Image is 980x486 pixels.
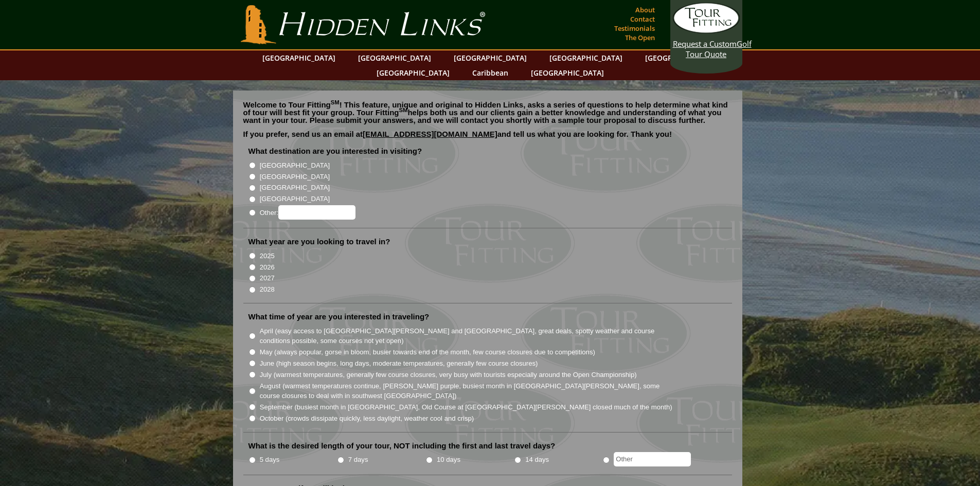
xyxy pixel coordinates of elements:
a: The Open [622,30,657,45]
label: October (crowds dissipate quickly, less daylight, weather cool and crisp) [260,413,474,424]
label: 2027 [260,273,275,283]
a: [GEOGRAPHIC_DATA] [544,50,628,65]
input: Other [614,452,691,466]
label: August (warmest temperatures continue, [PERSON_NAME] purple, busiest month in [GEOGRAPHIC_DATA][P... [260,381,673,401]
label: 2025 [260,251,275,261]
sup: SM [331,99,340,105]
a: About [633,3,657,17]
label: 2026 [260,262,275,273]
sup: SM [399,107,408,113]
label: [GEOGRAPHIC_DATA] [260,183,330,193]
label: June (high season begins, long days, moderate temperatures, generally few course closures) [260,358,538,369]
a: Testimonials [612,21,657,35]
label: 14 days [525,455,549,465]
label: [GEOGRAPHIC_DATA] [260,194,330,204]
input: Other: [278,205,355,220]
span: Request a Custom [673,39,737,49]
a: [GEOGRAPHIC_DATA] [353,50,436,65]
label: [GEOGRAPHIC_DATA] [260,160,330,171]
label: April (easy access to [GEOGRAPHIC_DATA][PERSON_NAME] and [GEOGRAPHIC_DATA], great deals, spotty w... [260,326,673,346]
label: September (busiest month in [GEOGRAPHIC_DATA], Old Course at [GEOGRAPHIC_DATA][PERSON_NAME] close... [260,402,672,412]
label: 10 days [437,455,460,465]
label: 2028 [260,284,275,295]
label: What year are you looking to travel in? [248,237,390,247]
a: [GEOGRAPHIC_DATA] [640,50,723,65]
label: 5 days [260,455,280,465]
a: [EMAIL_ADDRESS][DOMAIN_NAME] [363,130,497,138]
a: Contact [628,12,657,26]
p: If you prefer, send us an email at and tell us what you are looking for. Thank you! [243,130,732,146]
label: May (always popular, gorse in bloom, busier towards end of the month, few course closures due to ... [260,347,595,357]
label: July (warmest temperatures, generally few course closures, very busy with tourists especially aro... [260,370,637,380]
p: Welcome to Tour Fitting ! This feature, unique and original to Hidden Links, asks a series of que... [243,101,732,124]
a: [GEOGRAPHIC_DATA] [257,50,341,65]
a: Request a CustomGolf Tour Quote [673,3,740,59]
a: Caribbean [467,65,513,80]
label: [GEOGRAPHIC_DATA] [260,172,330,182]
a: [GEOGRAPHIC_DATA] [449,50,532,65]
label: What destination are you interested in visiting? [248,146,422,156]
label: What is the desired length of your tour, NOT including the first and last travel days? [248,441,556,451]
label: 7 days [348,455,368,465]
a: [GEOGRAPHIC_DATA] [526,65,609,80]
label: Other: [260,205,355,220]
label: What time of year are you interested in traveling? [248,312,430,322]
a: [GEOGRAPHIC_DATA] [371,65,455,80]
